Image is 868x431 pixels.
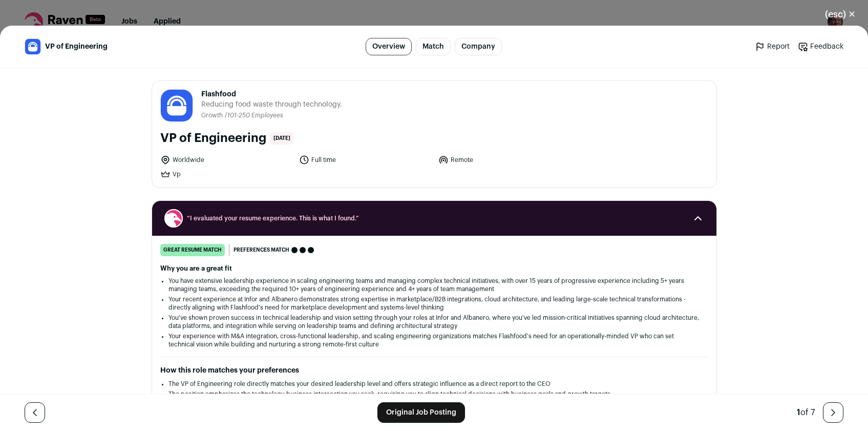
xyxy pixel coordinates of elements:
[25,39,40,54] img: 3cdffa2681c52d6299c9a18500431b2b7cf47de5f307c672306ca19820052677.jpg
[168,314,700,330] li: You've shown proven success in technical leadership and vision setting through your roles at Info...
[160,365,708,376] h2: How this role matches your preferences
[798,42,843,52] a: Feedback
[438,155,571,165] li: Remote
[168,390,700,398] li: The position emphasizes the technology-business intersection you seek, requiring you to align tec...
[168,332,700,348] li: Your experience with M&A integration, cross-functional leadership, and scaling engineering organi...
[797,408,800,417] span: 1
[225,112,283,119] li: /
[270,132,293,145] span: [DATE]
[187,214,682,222] span: “I evaluated your resume experience. This is what I found.”
[813,3,868,26] button: Close modal
[201,99,342,110] span: Reducing food waste through technology.
[455,38,502,55] a: Company
[160,169,293,179] li: Vp
[160,244,225,256] div: great resume match
[299,155,432,165] li: Full time
[161,90,193,121] img: 3cdffa2681c52d6299c9a18500431b2b7cf47de5f307c672306ca19820052677.jpg
[234,245,289,255] span: Preferences match
[201,112,225,119] li: Growth
[168,380,700,388] li: The VP of Engineering role directly matches your desired leadership level and offers strategic in...
[227,112,283,118] span: 101-250 Employees
[45,42,108,52] span: VP of Engineering
[168,277,700,293] li: You have extensive leadership experience in scaling engineering teams and managing complex techni...
[160,155,293,165] li: Worldwide
[201,89,342,99] span: Flashfood
[366,38,412,55] a: Overview
[168,295,700,312] li: Your recent experience at Infor and Albanero demonstrates strong expertise in marketplace/B2B int...
[755,42,790,52] a: Report
[160,130,266,147] h1: VP of Engineering
[797,406,815,419] div: of 7
[160,264,708,273] h2: Why you are a great fit
[377,402,465,423] a: Original Job Posting
[416,38,451,55] a: Match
